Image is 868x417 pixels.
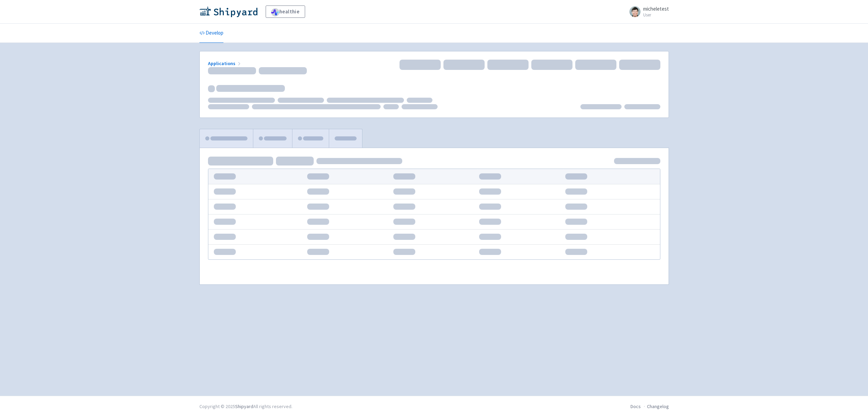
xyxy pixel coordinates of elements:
a: Develop [199,24,223,43]
a: micheletest User [625,6,669,17]
a: Changelog [647,403,669,409]
a: Applications [208,60,242,66]
a: healthie [266,5,305,18]
small: User [643,13,669,17]
span: micheletest [643,5,669,12]
div: Copyright © 2025 All rights reserved. [199,403,292,410]
img: Shipyard logo [199,6,257,17]
a: Docs [630,403,641,409]
a: Shipyard [235,403,253,409]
